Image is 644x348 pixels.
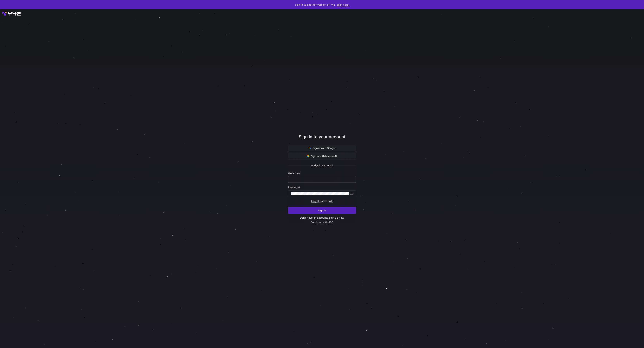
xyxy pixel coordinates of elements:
a: Don’t have an account? Sign up now [300,216,344,219]
span: or sign in with email [311,164,333,167]
span: Sign in [318,209,326,212]
a: click here. [337,3,349,6]
div: Sign in to your account [288,134,356,145]
button: Sign in with Google [288,145,356,151]
button: Sign in with Microsoft [288,153,356,159]
a: Forgot password? [311,199,333,203]
span: Password [288,186,300,189]
span: Work email [288,171,301,175]
span: Sign in with Microsoft [307,155,337,158]
a: Continue with SSO [311,221,333,224]
button: Sign in [288,207,356,214]
span: Sign in with Google [309,146,336,150]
